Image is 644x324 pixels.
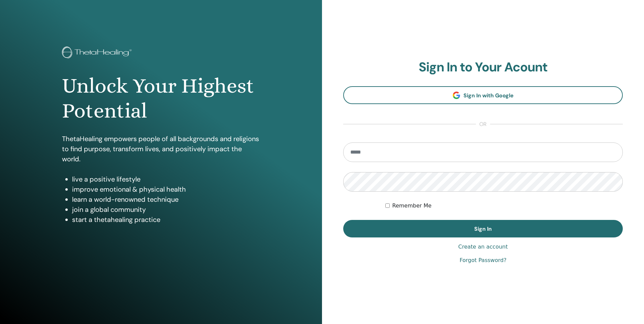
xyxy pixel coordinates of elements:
div: Keep me authenticated indefinitely or until I manually logout [385,202,623,210]
span: or [476,120,490,128]
label: Remember Me [392,202,432,210]
p: ThetaHealing empowers people of all backgrounds and religions to find purpose, transform lives, a... [62,134,260,164]
li: start a thetahealing practice [72,215,260,225]
button: Sign In [343,220,623,237]
span: Sign In with Google [463,92,514,99]
li: live a positive lifestyle [72,174,260,184]
a: Sign In with Google [343,86,623,104]
a: Create an account [458,243,508,251]
li: improve emotional & physical health [72,184,260,194]
li: join a global community [72,204,260,215]
h2: Sign In to Your Acount [343,60,623,75]
h1: Unlock Your Highest Potential [62,73,260,124]
li: learn a world-renowned technique [72,194,260,204]
span: Sign In [474,225,492,232]
a: Forgot Password? [459,256,506,264]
